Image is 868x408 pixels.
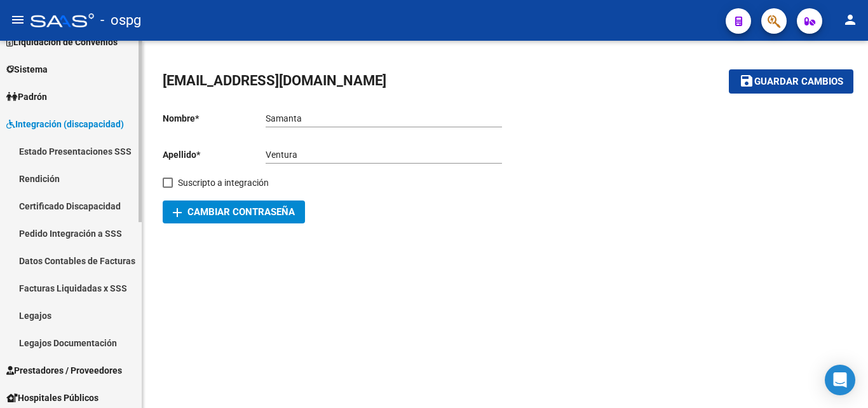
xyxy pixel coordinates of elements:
mat-icon: add [170,205,185,220]
span: [EMAIL_ADDRESS][DOMAIN_NAME] [163,73,386,88]
span: - ospg [100,6,141,34]
span: Integración (discapacidad) [6,117,124,131]
div: Open Intercom Messenger [825,365,855,395]
span: Suscripto a integración [178,175,269,190]
span: Padrón [6,90,47,104]
mat-icon: menu [10,12,25,27]
span: Liquidación de Convenios [6,35,118,49]
button: Guardar cambios [729,69,853,93]
span: Cambiar Contraseña [173,206,295,218]
span: Sistema [6,62,48,76]
p: Nombre [163,111,266,125]
button: Cambiar Contraseña [163,200,305,223]
p: Apellido [163,148,266,162]
span: Prestadores / Proveedores [6,363,122,377]
mat-icon: save [739,73,754,88]
span: Hospitales Públicos [6,391,98,405]
span: Guardar cambios [754,76,843,88]
mat-icon: person [843,12,858,27]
